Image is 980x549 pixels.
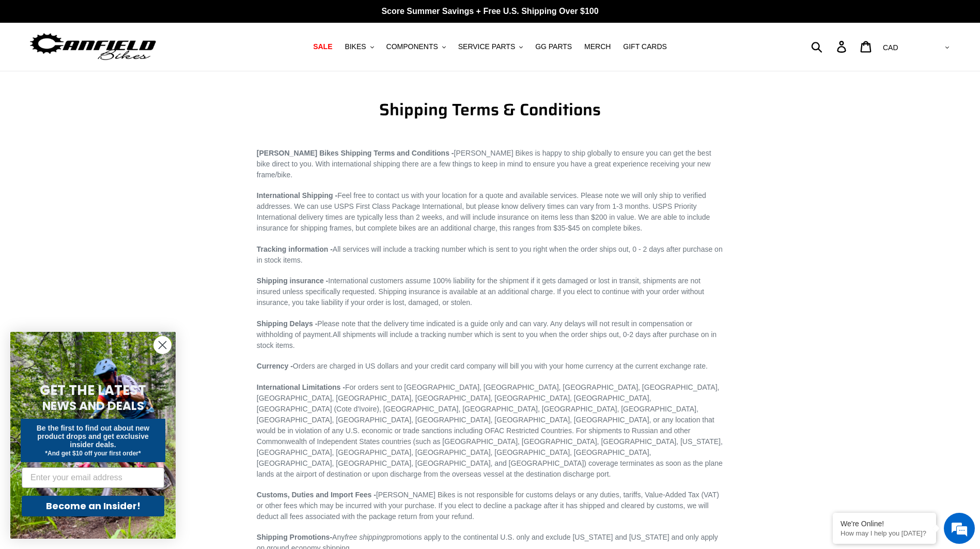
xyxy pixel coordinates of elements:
input: Search [817,35,843,58]
div: Chat with us now [69,58,189,71]
span: NEWS AND DEALS [42,398,144,414]
span: Be the first to find out about new product drops and get exclusive insider deals. [37,424,150,449]
textarea: Type your message and hit 'Enter' [5,282,197,318]
span: For orders sent to [GEOGRAPHIC_DATA], [GEOGRAPHIC_DATA], [GEOGRAPHIC_DATA], [GEOGRAPHIC_DATA], [G... [257,383,723,478]
p: How may I help you today? [841,529,928,537]
strong: International Limitations - [257,383,345,391]
span: COMPONENTS [386,42,438,51]
span: We're online! [60,130,143,235]
span: International customers assume 100% liability for the shipment if it gets damaged or lost in tran... [257,277,704,307]
span: Feel free to contact us with your location for a quote and available services. Please note we wil... [257,191,710,232]
button: Become an Insider! [22,496,164,516]
strong: Shipping Delays - [257,319,317,328]
strong: Shipping Promotions [257,533,330,541]
img: d_696896380_company_1647369064580_696896380 [33,52,59,78]
span: *And get $10 off your first order* [45,450,141,457]
strong: [PERSON_NAME] Bikes Shipping Terms and Conditions - [257,149,454,157]
p: [PERSON_NAME] Bikes is happy to ship globally to ensure you can get the best bike direct to you. ... [257,148,723,180]
div: Minimize live chat window [169,5,194,30]
p: All shipments will include a tracking number which is sent to you when the order ships out, 0-2 d... [257,318,723,351]
button: SERVICE PARTS [453,40,528,54]
button: Close dialog [153,336,172,354]
span: All services will include a tracking number which is sent to you right when the order ships out, ... [257,245,723,264]
em: free shipping [345,533,386,541]
a: SALE [308,40,337,54]
strong: Shipping insurance - [257,277,328,285]
span: Please note that the delivery time indicated is a guide only and can vary. Any delays will not re... [257,319,692,339]
a: GIFT CARDS [618,40,672,54]
a: MERCH [579,40,616,54]
strong: - [330,533,332,541]
span: MERCH [584,42,611,51]
span: BIKES [345,42,366,51]
strong: Tracking information - [257,245,333,253]
strong: Currency - [257,362,293,370]
span: [PERSON_NAME] Bikes is not responsible for customs delays or any duties, tariffs, Value-Added Tax... [257,491,719,521]
input: Enter your email address [22,467,164,488]
span: GG PARTS [535,42,572,51]
button: BIKES [339,40,379,54]
div: Navigation go back [11,57,27,72]
span: GIFT CARDS [623,42,667,51]
span: GET THE LATEST [40,381,146,400]
div: We're Online! [841,520,928,528]
button: COMPONENTS [381,40,451,54]
a: GG PARTS [530,40,577,54]
img: Canfield Bikes [28,30,158,63]
span: Orders are charged in US dollars and your credit card company will bill you with your home curren... [257,362,708,370]
strong: Customs, Duties and Import Fees - [257,491,376,499]
strong: International Shipping - [257,191,337,200]
span: SALE [313,42,332,51]
span: SERVICE PARTS [458,42,515,51]
h1: Shipping Terms & Conditions [257,100,723,119]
